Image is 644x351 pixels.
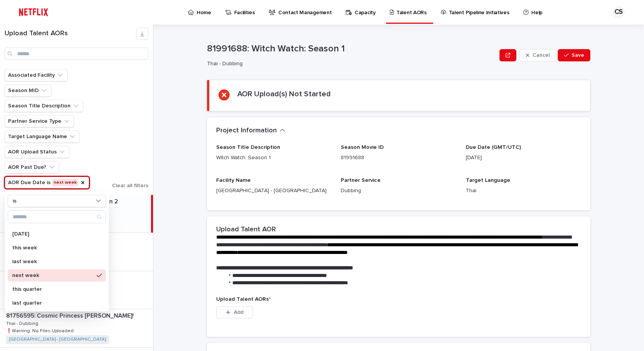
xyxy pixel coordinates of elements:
p: last quarter [12,300,94,306]
p: [DATE] [466,154,581,162]
h2: Project Information [216,127,277,135]
button: AOR Past Due? [5,161,59,173]
div: CS [613,6,625,18]
button: AOR Due Date [5,176,89,189]
button: AOR Upload Status [5,146,69,158]
button: Project Information [216,127,285,135]
p: 81991688: Witch Watch: Season 1 [207,43,496,54]
p: [GEOGRAPHIC_DATA] - [GEOGRAPHIC_DATA] [216,187,332,195]
span: Add [234,310,243,315]
p: Thai [466,187,581,195]
button: Associated Facility [5,69,67,81]
span: Partner Service [341,178,381,183]
p: Thai - Dubbing [6,320,40,326]
p: 81991688 [341,154,456,162]
span: Season Movie ID [341,145,384,150]
p: ❗️Warning: No Files Uploaded [6,327,75,334]
span: Target Language [466,178,510,183]
h1: Upload Talent AORs [5,30,136,38]
p: last week [12,259,94,264]
input: Search [5,48,148,60]
h2: AOR Upload(s) Not Started [237,89,331,99]
p: this quarter [12,287,94,292]
p: [DATE] [12,231,94,237]
span: Due Date (GMT/UTC) [466,145,521,150]
p: Dubbing [341,187,456,195]
span: Save [572,53,584,58]
p: this week [12,245,94,250]
span: Facility Name [216,178,251,183]
button: Add [216,306,253,318]
button: Cancel [519,49,556,61]
a: [GEOGRAPHIC_DATA] - [GEOGRAPHIC_DATA] [9,337,106,342]
button: Partner Service Type [5,115,74,127]
span: Season Title Description [216,145,280,150]
p: is [13,198,16,204]
p: next week [12,273,94,278]
p: Thai - Dubbing [207,61,493,67]
button: Target Language Name [5,130,80,143]
span: Upload Talent AORs [216,297,271,302]
div: Search [8,210,106,223]
p: 81756595: Cosmic Princess [PERSON_NAME]! [6,311,135,320]
button: Season MID [5,84,51,97]
span: Cancel [532,53,550,58]
h2: Upload Talent AOR [216,226,276,234]
button: Season Title Description [5,100,83,112]
p: Witch Watch: Season 1 [216,154,332,162]
button: Save [558,49,590,61]
img: ifQbXi3ZQGMSEF7WDB7W [15,5,52,20]
span: Clear all filters [112,183,148,188]
input: Search [8,211,105,223]
button: Clear all filters [106,183,148,188]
